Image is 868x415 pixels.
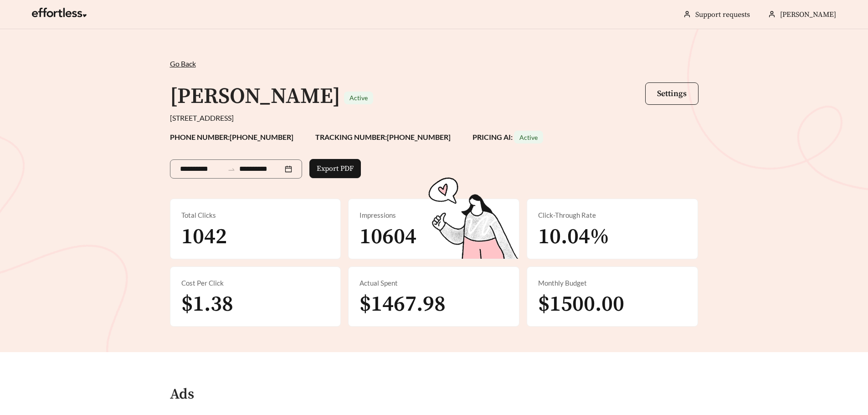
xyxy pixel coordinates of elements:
[309,159,361,178] button: Export PDF
[538,210,687,220] div: Click-Through Rate
[695,10,750,19] a: Support requests
[538,223,609,251] span: 10.04%
[519,133,538,141] span: Active
[349,94,368,102] span: Active
[170,83,340,110] h1: [PERSON_NAME]
[181,223,227,251] span: 1042
[315,133,451,141] strong: TRACKING NUMBER: [PHONE_NUMBER]
[170,59,196,68] span: Go Back
[181,291,233,318] span: $1.38
[227,165,236,173] span: to
[360,278,508,288] div: Actual Spent
[227,165,236,174] span: swap-right
[170,387,194,403] h4: Ads
[360,223,416,251] span: 10604
[538,278,687,288] div: Monthly Budget
[181,278,330,288] div: Cost Per Click
[170,113,699,123] div: [STREET_ADDRESS]
[538,291,624,318] span: $1500.00
[360,210,508,220] div: Impressions
[181,210,330,220] div: Total Clicks
[473,133,543,141] strong: PRICING AI:
[317,163,354,174] span: Export PDF
[360,291,446,318] span: $1467.98
[645,82,699,105] button: Settings
[170,133,293,141] strong: PHONE NUMBER: [PHONE_NUMBER]
[780,10,836,19] span: [PERSON_NAME]
[657,88,687,99] span: Settings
